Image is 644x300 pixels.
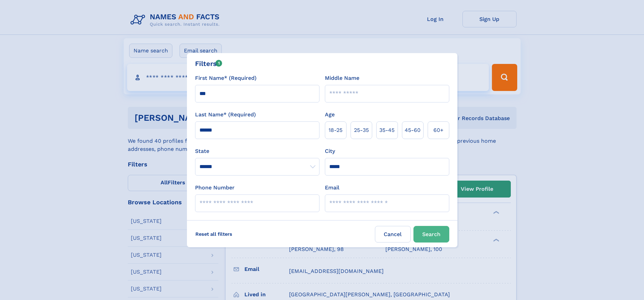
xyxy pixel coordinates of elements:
[354,126,369,134] span: 25‑35
[325,111,335,119] label: Age
[325,74,359,82] label: Middle Name
[413,226,449,243] button: Search
[329,126,342,134] span: 18‑25
[195,111,256,119] label: Last Name* (Required)
[195,74,257,82] label: First Name* (Required)
[195,59,222,69] div: Filters
[191,226,237,242] label: Reset all filters
[405,126,421,134] span: 45‑60
[195,184,235,192] label: Phone Number
[325,147,335,155] label: City
[379,126,395,134] span: 35‑45
[433,126,444,134] span: 60+
[375,226,411,243] label: Cancel
[325,184,339,192] label: Email
[195,147,319,155] label: State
